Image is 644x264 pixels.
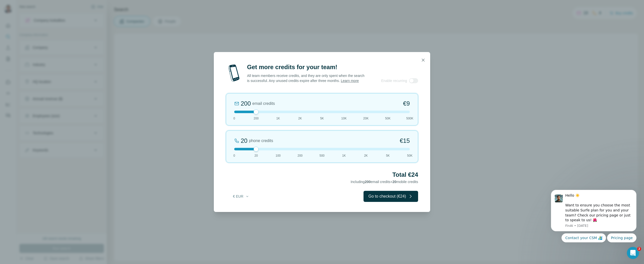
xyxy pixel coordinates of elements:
span: Including email credits + mobile credits [351,180,418,184]
span: 20 [255,153,258,158]
button: € EUR [229,192,253,201]
span: 100 [275,153,280,158]
span: 2K [298,116,302,121]
span: 20 [392,180,396,184]
span: 50K [385,116,390,121]
span: 5K [320,116,324,121]
span: 10K [341,116,347,121]
img: mobile-phone [226,63,242,83]
span: €15 [400,137,410,145]
span: 200 [298,153,303,158]
span: 500 [319,153,325,158]
span: Enable recurring [381,78,407,83]
span: 0 [233,116,235,121]
button: Go to checkout (€24) [364,191,418,202]
span: 500K [406,116,413,121]
span: €9 [403,100,410,108]
div: 20 [241,137,248,145]
span: 2K [364,153,368,158]
iframe: Intercom notifications message [543,173,644,250]
span: 0 [233,153,235,158]
iframe: Intercom live chat [627,247,639,259]
a: Learn more [341,79,359,83]
span: 2 [637,247,641,251]
span: 5K [386,153,390,158]
span: 50K [407,153,412,158]
span: phone credits [249,138,273,144]
span: 1K [342,153,346,158]
span: 20K [363,116,369,121]
span: email credits [252,101,275,107]
span: 1K [276,116,280,121]
h2: Total €24 [226,171,418,179]
div: 200 [241,100,251,108]
span: 200 [254,116,259,121]
p: All team members receive credits, and they are only spent when the search is successful. Any unus... [247,73,365,83]
span: 200 [365,180,371,184]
